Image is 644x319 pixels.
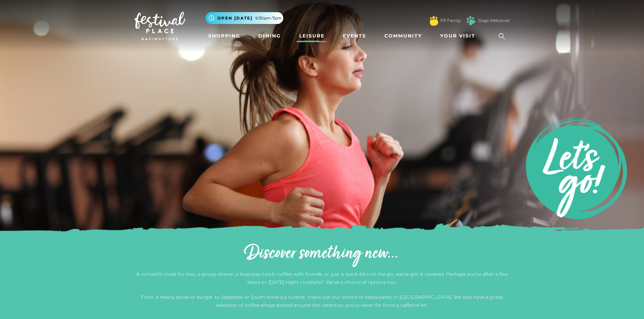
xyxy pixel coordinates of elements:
[440,18,461,24] a: FP Family
[135,270,510,286] p: A romantic meal for two, a group dinner, a business lunch, coffee with friends, or just a quick b...
[256,30,284,42] a: Dining
[255,15,282,21] span: 9.30am-7pm
[135,12,185,40] img: Festival Place Logo
[340,30,369,42] a: Events
[206,12,283,24] button: Open [DATE] 9.30am-7pm
[217,15,253,21] span: Open [DATE]
[440,32,475,39] span: Your Visit
[437,30,481,42] a: Your Visit
[382,30,425,42] a: Community
[478,18,510,24] a: Dogs Welcome!
[135,293,510,309] p: From a hearty steak or burger to Japanese or South America cuisine, check out our choice of resta...
[296,30,327,42] a: Leisure
[206,30,243,42] a: Shopping
[135,243,510,265] h2: Discover something new...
